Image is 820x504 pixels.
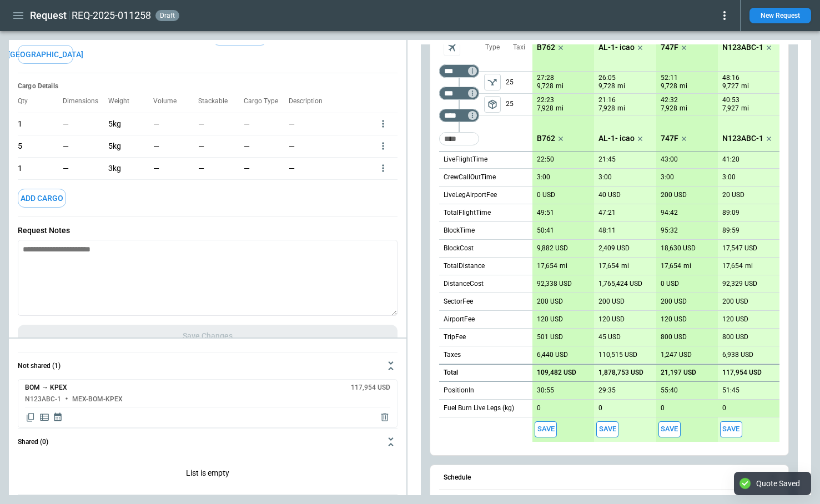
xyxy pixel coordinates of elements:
p: 22:50 [537,155,554,164]
p: TripFee [444,332,466,342]
p: LiveFlightTime [444,155,487,164]
span: draft [158,12,177,19]
p: 747F [661,43,678,52]
button: Shared (0) [18,429,398,455]
p: 120 USD [537,315,563,324]
p: 6,440 USD [537,351,568,359]
p: mi [741,82,749,91]
p: 0 USD [661,280,679,288]
p: Taxi [513,43,525,52]
span: Copy quote content [25,412,36,423]
div: No dimensions [63,157,108,179]
p: TotalDistance [444,261,485,271]
p: Dimensions [63,97,107,105]
p: 9,727 [722,82,739,91]
p: 51:45 [722,386,739,395]
p: Cargo Type [244,97,287,105]
p: DistanceCost [444,279,484,289]
p: 25 [506,72,532,93]
p: 800 USD [722,333,748,341]
p: — [153,164,159,173]
p: 1,247 USD [661,351,692,359]
p: 1,878,753 USD [598,369,643,377]
p: N123ABC-1 [722,134,763,143]
p: 52:11 [661,74,678,82]
p: 29:35 [598,386,616,395]
p: — [289,164,369,173]
p: Fuel Burn Live Legs (kg) [444,404,514,413]
p: 21,197 USD [661,369,696,377]
p: 109,482 USD [537,369,576,377]
h6: 117,954 USD [351,384,390,391]
span: Type of sector [484,74,501,90]
p: 1 [18,164,22,173]
p: AL-1- icao [598,43,635,52]
p: 3:00 [722,173,736,182]
div: Too short [439,109,479,122]
p: 21:45 [598,155,616,164]
div: Too short [439,64,479,78]
p: 3:00 [537,173,550,182]
h1: Request [30,9,67,22]
p: mi [745,261,753,271]
p: 6,938 USD [722,351,753,359]
p: 120 USD [598,315,625,324]
div: Too short [439,132,479,145]
p: — [244,142,280,151]
button: more [378,163,389,174]
span: Display detailed quote content [39,412,50,423]
p: BlockCost [444,244,474,253]
p: 47:21 [598,209,616,217]
div: No description [289,135,378,157]
p: 5kg [108,142,121,151]
p: — [244,164,280,173]
p: 5kg [108,119,121,129]
p: 17,654 [537,262,557,270]
div: No cargo type [244,157,289,179]
span: Type of sector [484,96,501,113]
p: 117,954 USD [722,369,762,377]
p: Weight [108,97,138,105]
div: Too short [439,87,479,100]
div: No cargo type [244,135,289,157]
p: — [153,119,159,129]
p: PositionIn [444,386,474,395]
p: AirportFee [444,315,475,324]
span: Save this aircraft quote and copy details to clipboard [658,421,681,437]
div: scrollable content [532,36,779,442]
p: mi [683,261,691,271]
p: 7,928 [598,104,615,113]
p: 200 USD [661,298,687,306]
p: B762 [537,134,555,143]
p: — [289,142,369,151]
button: left aligned [484,96,501,113]
span: Save this aircraft quote and copy details to clipboard [720,421,742,437]
p: mi [556,82,564,91]
p: BlockTime [444,226,475,235]
p: 3:00 [661,173,674,182]
button: Schedule [439,465,779,491]
h6: MEX-BOM-KPEX [72,396,123,403]
p: AL-1- icao [598,134,635,143]
p: 92,338 USD [537,280,572,288]
span: Aircraft selection [444,39,460,56]
span: Display quote schedule [53,412,63,423]
h2: REQ-2025-011258 [72,9,151,22]
p: — [63,119,99,129]
p: — [198,164,204,173]
p: 55:40 [661,386,678,395]
p: 17,654 [722,262,743,270]
p: 25 [506,94,532,115]
p: mi [680,104,687,113]
div: No description [289,157,378,179]
p: mi [621,261,629,271]
span: Delete quote [379,412,390,423]
p: Qty [18,97,37,105]
p: 89:59 [722,226,739,235]
p: 0 [537,404,541,412]
p: mi [556,104,564,113]
div: No description [289,113,378,135]
p: 22:23 [537,96,554,104]
p: 7,928 [661,104,677,113]
p: 3kg [108,164,121,173]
